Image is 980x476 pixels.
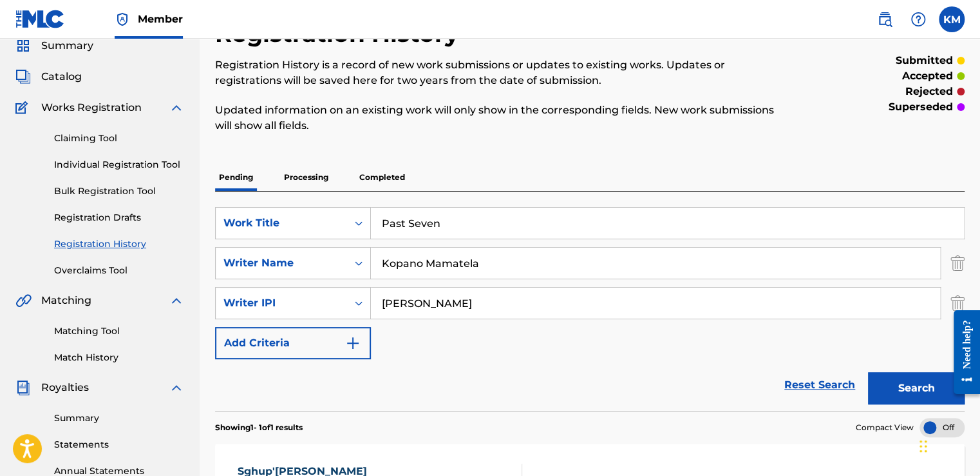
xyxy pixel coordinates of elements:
button: Search [868,372,965,404]
div: Work Title [223,215,339,231]
span: Royalties [41,380,89,395]
a: Registration Drafts [54,211,184,224]
a: Overclaims Tool [54,264,184,277]
span: Matching [41,293,91,308]
p: superseded [889,99,953,115]
p: Showing 1 - 1 of 1 results [215,422,303,433]
img: MLC Logo [15,10,65,28]
p: Registration History is a record of new work submissions or updates to existing works. Updates or... [215,57,792,88]
a: Registration History [54,237,184,251]
img: Delete Criterion [950,247,965,279]
a: Matching Tool [54,324,184,338]
iframe: Chat Widget [916,414,980,476]
div: Writer Name [223,255,339,271]
img: Top Rightsholder [115,12,130,27]
img: Works Registration [15,100,32,115]
div: Writer IPI [223,295,339,311]
a: Match History [54,351,184,364]
img: expand [169,380,184,395]
div: User Menu [939,6,965,32]
p: accepted [902,68,953,84]
a: CatalogCatalog [15,69,82,84]
div: Help [905,6,931,32]
img: Matching [15,293,32,308]
div: Drag [919,427,927,466]
span: Compact View [856,422,914,433]
p: Pending [215,164,257,191]
img: expand [169,100,184,115]
img: search [877,12,892,27]
form: Search Form [215,207,965,411]
img: 9d2ae6d4665cec9f34b9.svg [345,335,361,351]
iframe: Resource Center [944,306,980,399]
span: Member [138,12,183,26]
a: Bulk Registration Tool [54,184,184,198]
a: Individual Registration Tool [54,158,184,172]
span: Catalog [41,69,82,84]
img: Summary [15,38,31,54]
a: Statements [54,438,184,451]
a: Summary [54,412,184,425]
p: Completed [355,164,409,191]
span: Works Registration [41,100,142,115]
button: Add Criteria [215,327,371,359]
a: Public Search [872,6,898,32]
p: rejected [905,84,953,99]
p: Updated information on an existing work will only show in the corresponding fields. New work subm... [215,103,792,134]
p: Processing [280,164,332,191]
a: SummarySummary [15,38,93,54]
span: Summary [41,38,93,54]
a: Reset Search [778,371,862,399]
p: submitted [896,53,953,68]
img: Royalties [15,380,31,395]
img: expand [169,293,184,308]
img: Catalog [15,69,31,84]
img: Delete Criterion [950,287,965,319]
a: Claiming Tool [54,132,184,145]
img: help [910,12,926,27]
